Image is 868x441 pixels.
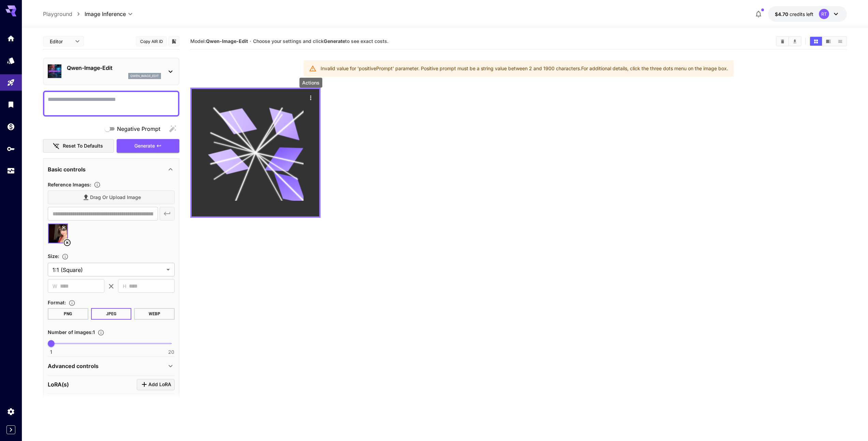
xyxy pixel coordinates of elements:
[43,139,114,153] button: Reset to defaults
[777,37,789,46] button: Clear Images
[137,379,175,390] button: Click to add LoRA
[7,122,15,131] div: Wallet
[95,329,107,336] button: Specify how many images to generate in a single request. Each image generation will be charged se...
[168,349,174,355] span: 20
[775,11,813,18] div: $4.6976
[117,125,160,133] span: Negative Prompt
[48,161,175,178] div: Basic controls
[85,10,126,18] span: Image Inference
[7,78,15,87] div: Playground
[253,38,388,44] span: Choose your settings and click to see exact costs.
[48,362,99,370] p: Advanced controls
[6,425,15,434] button: Expand sidebar
[790,11,813,17] span: credits left
[206,38,248,44] b: Qwen-Image-Edit
[776,36,801,46] div: Clear ImagesDownload All
[306,92,316,103] div: Actions
[250,37,251,45] p: ·
[66,300,78,306] button: Choose the file format for the output image.
[43,10,85,18] nav: breadcrumb
[117,139,179,153] button: Generate
[7,167,15,175] div: Usage
[809,36,847,46] div: Show images in grid viewShow images in video viewShow images in list view
[48,253,59,259] span: Size :
[190,38,248,44] span: Model:
[136,36,167,46] button: Copy AIR ID
[53,266,164,274] span: 1:1 (Square)
[48,182,91,187] span: Reference Images :
[48,308,88,320] button: PNG
[59,253,71,260] button: Adjust the dimensions of the generated image by specifying its width and height in pixels, or sel...
[7,100,15,109] div: Library
[67,64,161,72] p: Qwen-Image-Edit
[130,74,159,78] p: qwen_image_edit
[299,78,322,88] div: Actions
[123,282,126,290] span: H
[148,380,171,389] span: Add LoRA
[324,38,345,44] b: Generate
[43,10,72,18] a: Playground
[7,407,15,416] div: Settings
[775,11,790,17] span: $4.70
[768,6,847,22] button: $4.6976RT
[822,37,834,46] button: Show images in video view
[48,165,86,173] p: Basic controls
[50,349,52,355] span: 1
[171,37,177,45] button: Add to library
[50,38,71,45] span: Editor
[819,9,829,19] div: RT
[48,380,69,389] p: LoRA(s)
[7,145,15,153] div: API Keys
[91,181,103,188] button: Upload a reference image to guide the result. This is needed for Image-to-Image or Inpainting. Su...
[48,300,66,305] span: Format :
[834,37,846,46] button: Show images in list view
[134,142,155,150] span: Generate
[321,62,728,75] div: Invalid value for 'positivePrompt' parameter. Positive prompt must be a string value between 2 an...
[7,34,15,43] div: Home
[48,61,175,82] div: Qwen-Image-Editqwen_image_edit
[48,358,175,374] div: Advanced controls
[810,37,822,46] button: Show images in grid view
[48,329,95,335] span: Number of images : 1
[53,282,57,290] span: W
[789,37,801,46] button: Download All
[91,308,132,320] button: JPEG
[134,308,175,320] button: WEBP
[7,56,15,65] div: Models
